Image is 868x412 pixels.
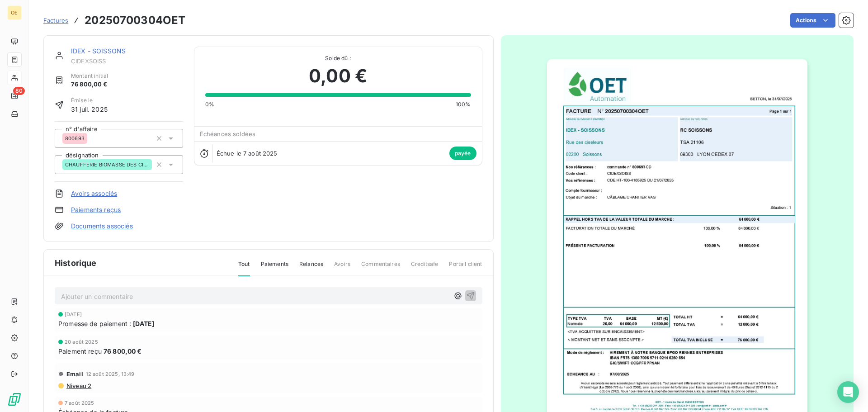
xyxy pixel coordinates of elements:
[13,87,25,95] span: 80
[334,260,350,275] span: Avoirs
[309,62,367,90] span: 0,00 €
[7,5,22,20] div: OE
[7,392,22,407] img: Logo LeanPay
[361,260,400,275] span: Commentaires
[71,189,117,198] a: Avoirs associés
[55,257,97,269] span: Historique
[65,162,149,167] span: CHAUFFERIE BIOMASSE DES CISELEURS - SOISSONS
[66,370,83,378] span: Email
[205,54,471,62] span: Solde dû :
[65,136,85,141] span: 800693
[86,371,135,377] span: 12 août 2025, 13:49
[43,17,68,24] span: Factures
[66,382,91,389] span: Niveau 2
[456,100,471,109] span: 100%
[71,222,133,231] a: Documents associés
[65,400,94,406] span: 7 août 2025
[217,150,278,157] span: Échue le 7 août 2025
[58,319,131,328] span: Promesse de paiement :
[104,346,142,356] span: 76 800,00 €
[205,100,214,109] span: 0%
[133,319,154,328] span: [DATE]
[71,96,108,104] span: Émise le
[238,260,250,276] span: Tout
[85,12,185,28] h3: 20250700304OET
[71,47,126,55] a: IDEX - SOISSONS
[71,72,108,80] span: Montant initial
[261,260,288,275] span: Paiements
[71,205,121,214] a: Paiements reçus
[200,130,256,137] span: Échéances soldées
[58,346,102,356] span: Paiement reçu
[837,381,859,403] div: Open Intercom Messenger
[71,57,183,65] span: CIDEXSOISS
[71,104,108,114] span: 31 juil. 2025
[65,312,82,317] span: [DATE]
[449,260,482,275] span: Portail client
[411,260,439,275] span: Creditsafe
[65,339,98,345] span: 20 août 2025
[790,13,835,28] button: Actions
[299,260,323,275] span: Relances
[71,80,108,89] span: 76 800,00 €
[449,147,476,160] span: payée
[43,16,68,25] a: Factures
